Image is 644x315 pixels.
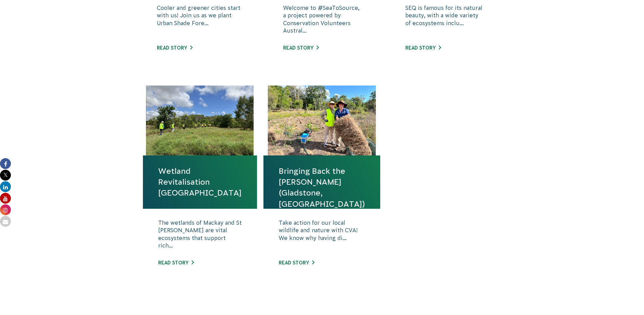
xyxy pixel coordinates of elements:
[405,45,441,51] a: Read story
[158,166,242,199] a: Wetland Revitalisation [GEOGRAPHIC_DATA]
[283,4,361,38] p: Welcome to #SeaToSource, a project powered by Conservation Volunteers Austral...
[158,219,242,253] p: The wetlands of Mackay and St [PERSON_NAME] are vital ecosystems that support rich...
[157,4,243,38] p: Cooler and greener cities start with us! Join us as we plant Urban Shade Fore...
[158,260,194,265] a: Read story
[279,166,365,209] a: Bringing Back the [PERSON_NAME] (Gladstone, [GEOGRAPHIC_DATA])
[405,4,483,38] p: SEQ is famous for its natural beauty, with a wide variety of ecosystems inclu...
[279,260,314,265] a: Read story
[279,219,365,253] p: Take action for our local wildlife and nature with CVA! We know why having di...
[283,45,319,51] a: Read story
[157,45,192,51] a: Read story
